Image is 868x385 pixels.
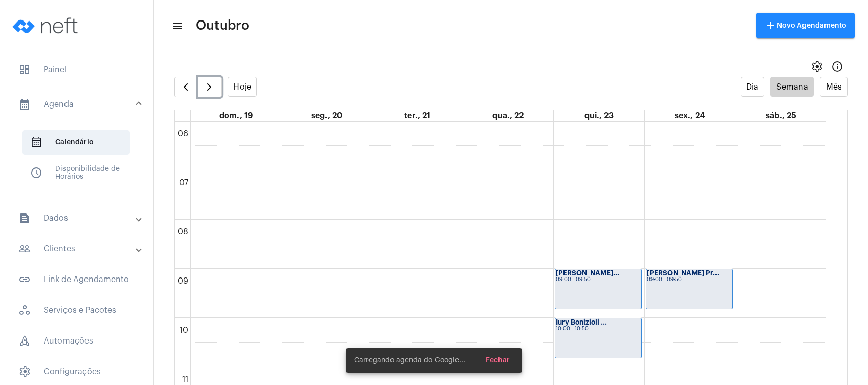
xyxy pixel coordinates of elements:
span: sidenav icon [18,366,31,378]
span: Configurações [10,359,143,384]
span: sidenav icon [18,304,31,316]
span: Painel [10,57,143,82]
a: 25 de outubro de 2025 [764,110,798,121]
button: Dia [741,77,765,97]
button: Semana Anterior [174,77,198,97]
span: Link de Agendamento [10,267,143,292]
button: Semana [770,77,814,97]
mat-icon: add [765,19,777,32]
mat-expansion-panel-header: sidenav iconClientes [6,237,153,261]
div: 09:00 - 09:50 [556,277,641,283]
span: Serviços e Pacotes [10,298,143,323]
div: 09:00 - 09:50 [647,277,732,283]
button: Novo Agendamento [756,13,855,38]
button: Próximo Semana [198,77,222,97]
mat-icon: sidenav icon [18,212,31,224]
button: Hoje [228,77,257,97]
a: 23 de outubro de 2025 [582,110,616,121]
div: 09 [176,276,190,286]
span: Outubro [196,17,249,34]
span: sidenav icon [30,167,42,179]
button: Mês [820,77,848,97]
span: settings [811,60,823,73]
span: Fechar [486,357,510,364]
mat-icon: sidenav icon [18,98,31,111]
a: 20 de outubro de 2025 [309,110,344,121]
a: 24 de outubro de 2025 [672,110,707,121]
span: Carregando agenda do Google... [354,355,465,366]
div: 10:00 - 10:50 [556,326,641,332]
div: 08 [176,227,190,237]
mat-icon: Info [831,60,843,73]
div: 10 [178,326,190,335]
strong: [PERSON_NAME] Pr... [647,270,719,276]
mat-expansion-panel-header: sidenav iconAgenda [6,88,153,121]
span: sidenav icon [18,335,31,347]
mat-icon: sidenav icon [18,243,31,255]
div: 11 [180,375,190,384]
button: Info [827,56,848,77]
div: sidenav iconAgenda [6,121,153,200]
img: logo-neft-novo-2.png [8,5,85,46]
strong: Iury Bonizioli ... [556,319,607,326]
mat-panel-title: Agenda [18,98,137,111]
mat-icon: sidenav icon [18,273,31,286]
a: 21 de outubro de 2025 [402,110,432,121]
mat-panel-title: Dados [18,212,137,224]
span: Disponibilidade de Horários [22,161,130,185]
button: Fechar [478,351,518,370]
span: Automações [10,329,143,353]
mat-expansion-panel-header: sidenav iconDados [6,206,153,230]
span: Calendário [22,130,130,155]
a: 22 de outubro de 2025 [490,110,526,121]
mat-panel-title: Clientes [18,243,137,255]
div: 07 [177,178,190,187]
mat-icon: sidenav icon [172,20,182,32]
div: 06 [176,129,190,138]
span: sidenav icon [30,136,42,148]
button: settings [807,56,827,77]
a: 19 de outubro de 2025 [217,110,255,121]
strong: [PERSON_NAME]... [556,270,619,276]
span: Novo Agendamento [765,22,847,29]
span: sidenav icon [18,63,31,76]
